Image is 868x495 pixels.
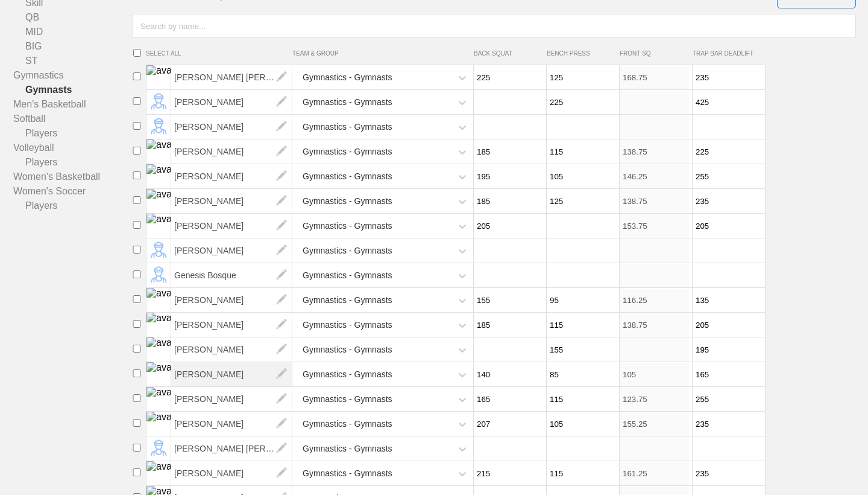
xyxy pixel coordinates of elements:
[171,65,292,89] span: [PERSON_NAME] [PERSON_NAME]
[303,339,392,361] div: Gymnastics - Gymnasts
[171,263,292,287] span: Genesis Bosque
[269,139,294,164] img: edit.png
[171,245,292,255] a: [PERSON_NAME]
[303,141,392,163] div: Gymnastics - Gymnasts
[269,90,294,114] img: edit.png
[269,214,294,238] img: edit.png
[303,363,392,386] div: Gymnastics - Gymnasts
[269,313,294,337] img: edit.png
[13,68,133,83] a: Gymnastics
[303,91,392,113] div: Gymnastics - Gymnasts
[171,270,292,280] a: Genesis Bosque
[13,97,133,112] a: Men's Basketball
[474,50,541,57] span: BACK SQUAT
[146,50,292,57] span: SELECT ALL
[303,240,392,262] div: Gymnastics - Gymnasts
[171,238,292,263] span: [PERSON_NAME]
[171,461,292,485] span: [PERSON_NAME]
[303,190,392,212] div: Gymnastics - Gymnasts
[171,418,292,429] a: [PERSON_NAME]
[171,369,292,379] a: [PERSON_NAME]
[13,199,133,213] a: Players
[171,468,292,478] a: [PERSON_NAME]
[13,39,133,54] a: BIG
[269,387,294,411] img: edit.png
[269,461,294,485] img: edit.png
[171,97,292,107] a: [PERSON_NAME]
[269,189,294,213] img: edit.png
[292,50,474,57] span: TEAM & GROUP
[269,263,294,287] img: edit.png
[171,443,292,453] a: [PERSON_NAME] [PERSON_NAME]
[303,116,392,138] div: Gymnastics - Gymnasts
[269,65,294,89] img: edit.png
[620,50,687,57] span: FRONT SQ
[171,171,292,181] a: [PERSON_NAME]
[269,362,294,386] img: edit.png
[269,436,294,461] img: edit.png
[303,289,392,311] div: Gymnastics - Gymnasts
[171,214,292,238] span: [PERSON_NAME]
[693,50,759,57] span: TRAP BAR DEADLIFT
[303,413,392,435] div: Gymnastics - Gymnasts
[303,314,392,336] div: Gymnastics - Gymnasts
[547,50,614,57] span: BENCH PRESS
[171,220,292,231] a: [PERSON_NAME]
[303,165,392,188] div: Gymnastics - Gymnasts
[269,164,294,188] img: edit.png
[13,126,133,141] a: Players
[171,319,292,330] a: [PERSON_NAME]
[171,139,292,164] span: [PERSON_NAME]
[171,295,292,305] a: [PERSON_NAME]
[269,288,294,312] img: edit.png
[13,155,133,170] a: Players
[171,412,292,436] span: [PERSON_NAME]
[13,25,133,39] a: MID
[171,362,292,386] span: [PERSON_NAME]
[13,170,133,184] a: Women's Basketball
[171,121,292,132] a: [PERSON_NAME]
[303,388,392,410] div: Gymnastics - Gymnasts
[303,66,392,89] div: Gymnastics - Gymnasts
[171,436,292,461] span: [PERSON_NAME] [PERSON_NAME]
[13,112,133,126] a: Softball
[171,337,292,362] span: [PERSON_NAME]
[303,462,392,485] div: Gymnastics - Gymnasts
[303,264,392,287] div: Gymnastics - Gymnasts
[303,215,392,237] div: Gymnastics - Gymnasts
[133,14,856,38] input: Search by name...
[269,115,294,139] img: edit.png
[171,146,292,156] a: [PERSON_NAME]
[13,83,133,97] a: Gymnasts
[171,115,292,139] span: [PERSON_NAME]
[13,54,133,68] a: ST
[171,72,292,82] a: [PERSON_NAME] [PERSON_NAME]
[171,288,292,312] span: [PERSON_NAME]
[171,189,292,213] span: [PERSON_NAME]
[171,196,292,206] a: [PERSON_NAME]
[303,438,392,460] div: Gymnastics - Gymnasts
[269,238,294,263] img: edit.png
[13,10,133,25] a: QB
[269,412,294,436] img: edit.png
[171,394,292,404] a: [PERSON_NAME]
[171,387,292,411] span: [PERSON_NAME]
[171,344,292,354] a: [PERSON_NAME]
[269,337,294,362] img: edit.png
[171,313,292,337] span: [PERSON_NAME]
[651,355,868,495] iframe: Chat Widget
[171,164,292,188] span: [PERSON_NAME]
[13,141,133,155] a: Volleyball
[13,184,133,199] a: Women's Soccer
[171,90,292,114] span: [PERSON_NAME]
